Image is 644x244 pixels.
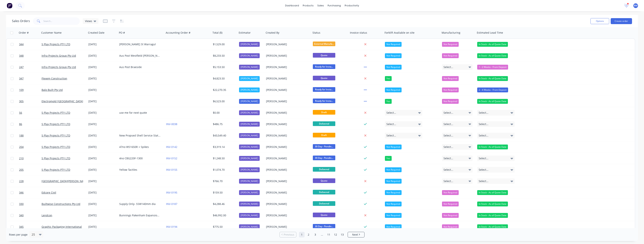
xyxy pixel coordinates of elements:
[213,225,235,229] div: $775.50
[313,64,335,69] span: Ready for Insta...
[343,3,361,8] div: productivity
[313,110,335,115] span: Draft
[313,133,335,137] span: Draft
[239,42,260,47] div: [PERSON_NAME]
[443,65,453,69] span: Select...
[312,31,320,35] div: Status
[239,179,260,184] div: [PERSON_NAME]
[19,153,42,164] a: 210
[42,54,76,57] a: Infra Projects Group Pty Ltd
[266,179,308,183] div: [PERSON_NAME]
[326,232,332,237] a: Page 11
[266,191,308,194] div: [PERSON_NAME]
[19,77,24,80] span: 347
[19,39,42,50] a: 344
[443,214,457,217] span: Not Required
[213,179,235,183] div: $766.70
[443,202,457,206] span: Not Required
[385,213,402,218] div: Not Required
[239,53,260,58] div: [PERSON_NAME]
[42,145,70,149] a: 5 Play Projects PTY LTD
[42,191,56,194] a: Edcore Civil
[442,213,459,218] button: Not Required
[19,145,24,149] span: 204
[42,156,70,160] a: 5 Play Projects PTY LTD
[119,134,161,137] div: New Propsed Shell Service Station
[385,42,402,47] div: Not Required
[385,145,402,149] div: Not Required
[119,65,161,69] div: Aus Post Braeside
[19,168,24,172] span: 205
[9,233,28,237] span: Rows per page
[385,167,402,172] div: Not Required
[88,31,104,35] div: Created Date
[443,42,457,46] span: Not Required
[88,134,116,137] div: [DATE]
[266,88,308,92] div: [PERSON_NAME]
[442,31,460,35] div: Manufacturing
[319,232,325,237] a: Jump forward
[479,134,488,137] span: Select...
[443,122,453,126] span: Select...
[301,3,315,8] div: products
[266,65,308,69] div: [PERSON_NAME]
[166,225,177,228] a: INV-0194
[283,3,301,8] a: dashboard
[477,76,508,81] div: In Stock - As of Quote Date
[313,213,335,217] span: Quote
[213,122,235,126] div: $486.75
[19,191,24,194] span: 346
[213,134,235,137] div: $43,549.40
[19,54,24,58] span: 348
[119,54,161,58] div: Aus Post Westfield [PERSON_NAME]
[42,202,80,206] a: Builtwise Constructions Pty Ltd
[119,111,161,115] div: use me for next quote
[7,3,12,8] img: Factory
[213,88,235,92] div: $22,270.35
[266,31,279,35] div: Created By
[313,201,335,206] span: Delivered
[313,42,335,46] span: External Manufa...
[213,54,235,58] div: $8,233.50
[313,76,335,80] span: Quote
[213,214,235,217] div: $46,992.00
[19,176,42,187] a: 228
[385,156,392,161] div: Yes
[88,99,116,103] div: [DATE]
[119,42,161,46] div: [PERSON_NAME] St Warragul
[43,17,80,25] input: Search...
[19,84,42,96] a: 109
[266,168,308,172] div: [PERSON_NAME]
[348,233,364,237] a: Next page
[313,53,335,58] span: Quote
[239,76,260,81] div: [PERSON_NAME]
[213,99,235,103] div: $6,523.00
[266,111,308,115] div: [PERSON_NAME]
[88,156,116,160] div: [DATE]
[339,232,345,237] a: Page 13
[443,77,457,80] span: Not Required
[477,53,508,58] div: In Stock - As of Quote Date
[119,202,161,206] div: Supply Only- SSW140mm dia
[442,76,459,81] button: Not Required
[19,42,24,46] span: 344
[19,141,42,153] a: 204
[88,54,116,58] div: [DATE]
[386,122,396,126] span: Select...
[213,202,235,206] div: $4,288.46
[385,202,402,206] div: Not Required
[634,4,637,7] span: BM
[477,88,508,92] div: 2 - 4 Weeks - From Deposit
[166,122,177,126] a: INV-0038
[611,18,632,24] button: Create order
[477,202,508,206] div: In Stock - As of Quote Date
[166,156,177,160] a: INV-0152
[239,190,260,195] div: [PERSON_NAME]
[313,178,335,183] span: Quote
[239,133,260,138] div: [PERSON_NAME]
[443,54,457,58] span: Not Required
[88,88,116,92] div: [DATE]
[315,3,326,8] div: sales
[443,88,457,92] span: Not Required
[88,65,116,69] div: [DATE]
